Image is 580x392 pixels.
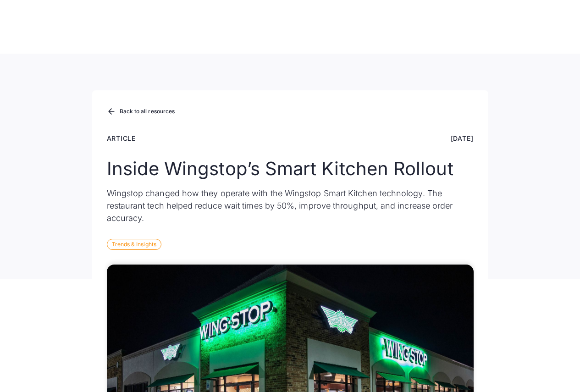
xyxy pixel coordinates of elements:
div: Article [107,133,136,143]
div: Trends & Insights [107,239,161,250]
p: Wingstop changed how they operate with the Wingstop Smart Kitchen technology. The restaurant tech... [107,187,474,224]
a: Back to all resources [107,106,175,118]
div: Back to all resources [120,109,175,114]
h1: Inside Wingstop’s Smart Kitchen Rollout [107,158,474,180]
div: [DATE] [451,133,474,143]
